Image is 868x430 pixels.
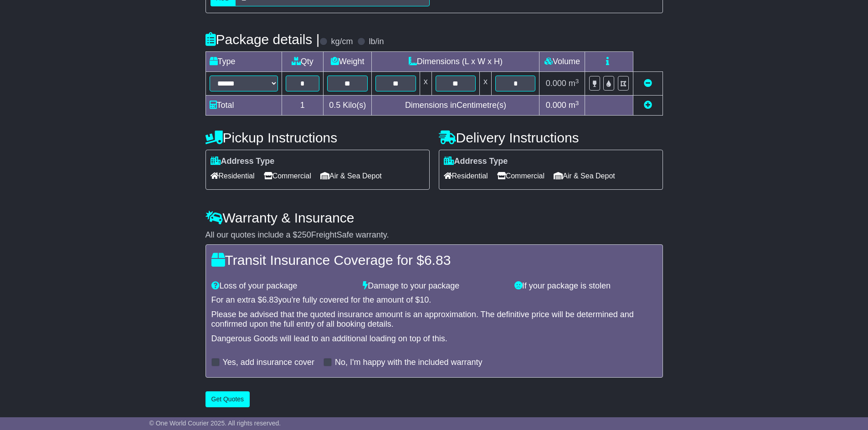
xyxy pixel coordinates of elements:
td: Dimensions in Centimetre(s) [372,96,539,116]
label: Address Type [211,157,275,167]
span: 10 [420,295,429,304]
span: 6.83 [424,253,451,268]
td: Kilo(s) [324,96,372,116]
span: 0.5 [329,101,340,110]
label: Address Type [444,157,508,167]
span: Commercial [264,169,311,183]
td: Qty [282,52,324,72]
div: Dangerous Goods will lead to an additional loading on top of this. [211,334,657,344]
span: Commercial [497,169,544,183]
td: 1 [282,96,324,116]
sup: 3 [575,78,579,85]
label: No, I'm happy with the included warranty [335,358,483,368]
h4: Transit Insurance Coverage for $ [211,253,657,268]
button: Get Quotes [205,391,250,407]
span: 250 [298,230,311,239]
span: 6.83 [262,295,278,304]
div: All our quotes include a $ FreightSafe warranty. [205,230,663,240]
span: Air & Sea Depot [554,169,615,183]
label: kg/cm [331,37,353,47]
td: Total [205,96,282,116]
a: Remove this item [644,79,652,88]
div: For an extra $ you're fully covered for the amount of $ . [211,295,657,305]
label: Yes, add insurance cover [223,358,314,368]
span: m [569,79,579,88]
span: 0.000 [546,101,566,110]
a: Add new item [644,101,652,110]
div: Loss of your package [207,281,359,291]
div: If your package is stolen [510,281,662,291]
span: Residential [444,169,488,183]
td: Type [205,52,282,72]
h4: Delivery Instructions [439,130,663,145]
span: Residential [211,169,255,183]
div: Damage to your package [358,281,510,291]
td: Dimensions (L x W x H) [372,52,539,72]
label: lb/in [369,37,384,47]
td: x [420,72,431,96]
span: m [569,101,579,110]
h4: Pickup Instructions [205,130,430,145]
sup: 3 [575,100,579,106]
span: 0.000 [546,79,566,88]
td: Volume [539,52,585,72]
span: © One World Courier 2025. All rights reserved. [149,420,281,427]
td: Weight [324,52,372,72]
span: Air & Sea Depot [320,169,382,183]
h4: Warranty & Insurance [205,210,663,225]
div: Please be advised that the quoted insurance amount is an approximation. The definitive price will... [211,310,657,329]
td: x [480,72,492,96]
h4: Package details | [205,32,320,47]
